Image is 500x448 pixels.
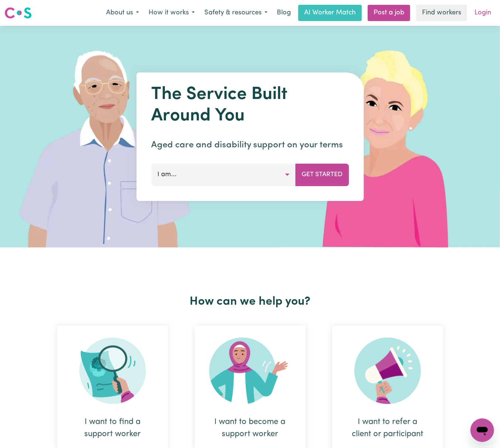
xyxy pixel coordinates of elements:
button: About us [101,5,144,21]
img: Become Worker [209,338,291,404]
a: Login [470,5,496,21]
button: I am... [151,164,296,186]
a: Careseekers logo [4,4,32,21]
button: How it works [144,5,200,21]
a: Find workers [416,5,467,21]
h2: How can we help you? [44,295,456,309]
img: Refer [354,338,421,404]
div: I want to become a support worker [212,416,288,440]
button: Get Started [295,164,349,186]
div: I want to find a support worker [75,416,150,440]
img: Search [79,338,146,404]
div: I want to refer a client or participant [350,416,425,440]
img: Careseekers logo [4,6,32,20]
a: AI Worker Match [298,5,362,21]
p: Aged care and disability support on your terms [151,138,349,152]
a: Blog [272,5,295,21]
h1: The Service Built Around You [151,84,349,127]
button: Safety & resources [200,5,272,21]
iframe: Button to launch messaging window [470,418,494,442]
a: Post a job [368,5,410,21]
